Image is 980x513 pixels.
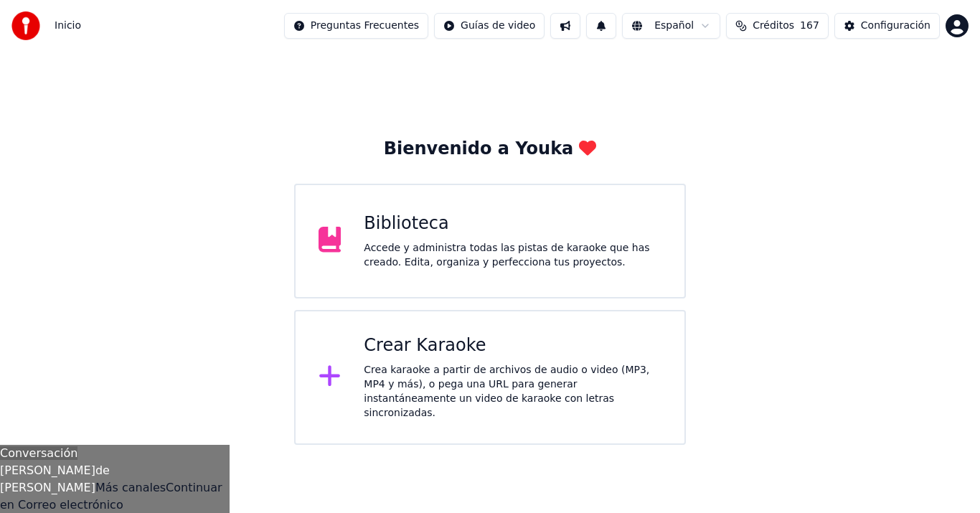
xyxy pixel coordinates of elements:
a: Más canales [95,481,166,494]
button: Preguntas Frecuentes [284,13,428,39]
div: Biblioteca [364,212,661,235]
div: Bienvenido a Youka [384,138,597,161]
div: Crea karaoke a partir de archivos de audio o video (MP3, MP4 y más), o pega una URL para generar ... [364,363,661,420]
span: Inicio [55,19,81,33]
button: Guías de video [434,13,545,39]
button: Créditos167 [726,13,829,39]
button: Configuración [834,13,940,39]
img: youka [11,11,40,40]
nav: breadcrumb [55,19,81,33]
span: Créditos [753,19,794,33]
div: Crear Karaoke [364,334,661,357]
div: Configuración [861,19,930,33]
div: Accede y administra todas las pistas de karaoke que has creado. Edita, organiza y perfecciona tus... [364,241,661,270]
span: 167 [800,19,819,33]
